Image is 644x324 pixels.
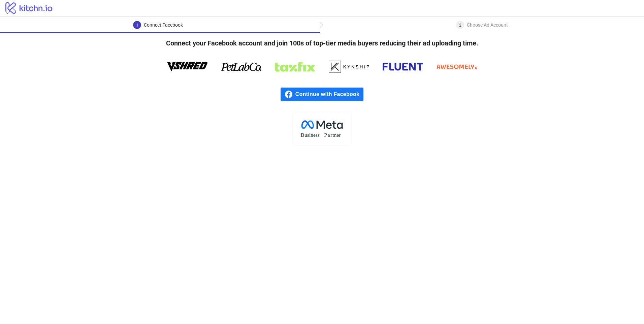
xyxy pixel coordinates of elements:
[144,21,183,29] div: Connect Facebook
[155,33,489,53] h4: Connect your Facebook account and join 100s of top-tier media buyers reducing their ad uploading ...
[459,23,461,28] span: 2
[330,132,332,138] tspan: r
[295,88,363,101] span: Continue with Facebook
[467,21,508,29] div: Choose Ad Account
[304,132,320,138] tspan: usiness
[136,23,138,28] span: 1
[332,132,341,138] tspan: tner
[328,132,330,138] tspan: a
[281,88,363,101] a: Continue with Facebook
[324,132,327,138] tspan: P
[301,132,304,138] tspan: B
